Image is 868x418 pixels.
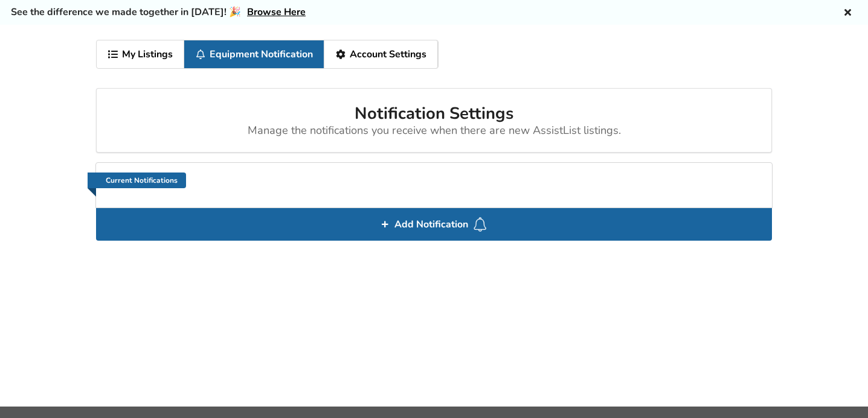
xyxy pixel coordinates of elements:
[97,40,184,68] a: My Listings
[247,5,306,19] a: Browse Here
[390,215,473,234] span: Add Notification
[106,103,762,138] h2: Notification Settings
[324,40,438,68] a: Account Settings
[106,124,762,138] div: Manage the notifications you receive when there are new AssistList listings.
[11,6,306,19] h5: See the difference we made together in [DATE]! 🎉
[88,173,187,188] a: Current Notifications
[184,40,324,68] a: Equipment Notification
[96,208,772,241] div: Add Notification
